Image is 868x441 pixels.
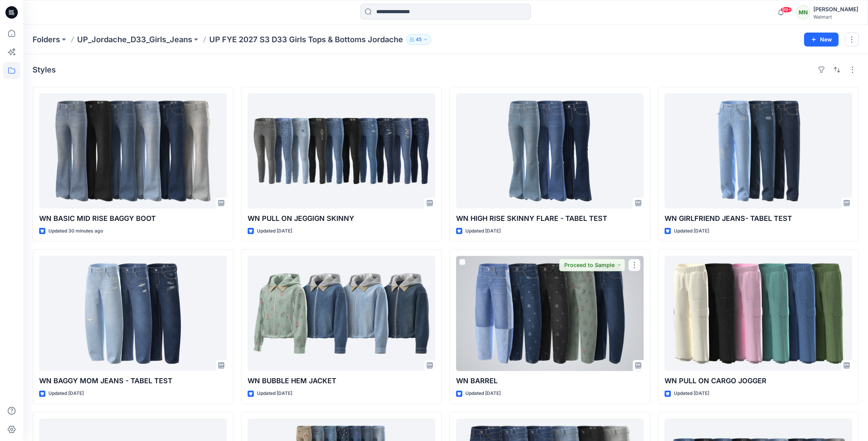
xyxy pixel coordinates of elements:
[48,389,84,398] p: Updated [DATE]
[257,389,292,398] p: Updated [DATE]
[416,35,422,44] p: 45
[813,5,858,14] div: [PERSON_NAME]
[465,389,501,398] p: Updated [DATE]
[456,213,644,224] p: WN HIGH RISE SKINNY FLARE - TABEL TEST
[665,376,852,386] p: WN PULL ON CARGO JOGGER
[674,227,709,235] p: Updated [DATE]
[665,256,852,371] a: WN PULL ON CARGO JOGGER
[780,7,792,13] span: 99+
[209,34,403,45] p: UP FYE 2027 S3 D33 Girls Tops & Bottoms Jordache
[39,376,227,386] p: WN BAGGY MOM JEANS - TABEL TEST
[813,14,858,20] div: Walmart
[48,227,103,235] p: Updated 30 minutes ago
[248,256,435,371] a: WN BUBBLE HEM JACKET
[248,93,435,208] a: WN PULL ON JEGGIGN SKINNY
[257,227,292,235] p: Updated [DATE]
[456,256,644,371] a: WN BARREL
[456,93,644,208] a: WN HIGH RISE SKINNY FLARE - TABEL TEST
[796,5,810,19] div: MN
[77,34,192,45] a: UP_Jordache_D33_Girls_Jeans
[465,227,501,235] p: Updated [DATE]
[674,389,709,398] p: Updated [DATE]
[39,213,227,224] p: WN BASIC MID RISE BAGGY BOOT
[39,93,227,208] a: WN BASIC MID RISE BAGGY BOOT
[33,34,60,45] a: Folders
[248,376,435,386] p: WN BUBBLE HEM JACKET
[39,256,227,371] a: WN BAGGY MOM JEANS - TABEL TEST
[665,93,852,208] a: WN GIRLFRIEND JEANS- TABEL TEST
[248,213,435,224] p: WN PULL ON JEGGIGN SKINNY
[406,34,431,45] button: 45
[33,65,56,74] h4: Styles
[804,33,839,47] button: New
[665,213,852,224] p: WN GIRLFRIEND JEANS- TABEL TEST
[456,376,644,386] p: WN BARREL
